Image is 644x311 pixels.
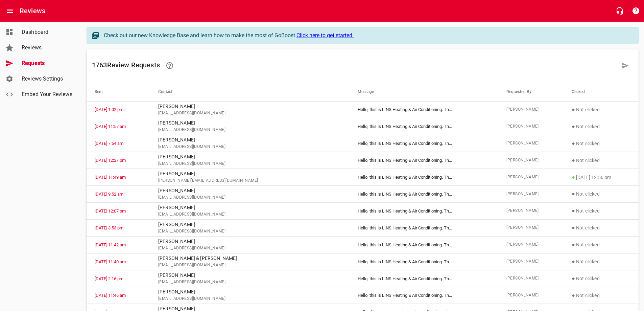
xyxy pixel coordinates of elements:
[22,90,73,98] span: Embed Your Reviews
[87,82,150,101] th: Sent
[572,156,630,164] p: Not clicked
[572,224,630,232] p: Not clicked
[572,241,630,249] p: Not clicked
[22,75,73,83] span: Reviews Settings
[350,101,498,118] td: Hello, this is LINS Heating & Air Conditioning. Th ...
[572,241,575,248] span: ●
[158,194,341,201] span: [EMAIL_ADDRESS][DOMAIN_NAME]
[350,152,498,169] td: Hello, this is LINS Heating & Air Conditioning. Th ...
[572,106,630,114] p: Not clicked
[572,174,575,180] span: ●
[506,224,556,231] span: [PERSON_NAME]
[95,225,123,230] a: [DATE] 3:53 pm
[158,170,341,177] p: [PERSON_NAME]
[628,3,644,19] button: Support Portal
[572,139,630,148] p: Not clicked
[350,236,498,253] td: Hello, this is LINS Heating & Air Conditioning. Th ...
[572,157,575,163] span: ●
[95,124,126,129] a: [DATE] 11:57 am
[572,173,630,181] p: [DATE] 12:56 pm
[158,228,341,235] span: [EMAIL_ADDRESS][DOMAIN_NAME]
[95,276,123,281] a: [DATE] 2:16 pm
[506,207,556,214] span: [PERSON_NAME]
[506,191,556,198] span: [PERSON_NAME]
[572,274,630,283] p: Not clicked
[158,143,341,150] span: [EMAIL_ADDRESS][DOMAIN_NAME]
[350,219,498,236] td: Hello, this is LINS Heating & Air Conditioning. Th ...
[506,123,556,130] span: [PERSON_NAME]
[572,123,575,130] span: ●
[572,123,630,131] p: Not clicked
[95,192,123,197] a: [DATE] 9:52 am
[158,279,341,286] span: [EMAIL_ADDRESS][DOMAIN_NAME]
[92,58,617,74] h6: 1763 Review Request s
[572,292,575,298] span: ●
[158,110,341,117] span: [EMAIL_ADDRESS][DOMAIN_NAME]
[158,127,341,133] span: [EMAIL_ADDRESS][DOMAIN_NAME]
[95,107,123,112] a: [DATE] 1:02 pm
[95,208,126,214] a: [DATE] 12:07 pm
[572,106,575,113] span: ●
[506,157,556,164] span: [PERSON_NAME]
[296,32,354,39] a: Click here to get started.
[158,153,341,160] p: [PERSON_NAME]
[350,186,498,203] td: Hello, this is LINS Heating & Air Conditioning. Th ...
[506,275,556,282] span: [PERSON_NAME]
[158,238,341,245] p: [PERSON_NAME]
[158,245,341,252] span: [EMAIL_ADDRESS][DOMAIN_NAME]
[95,242,126,247] a: [DATE] 11:42 am
[612,3,628,19] button: Live Chat
[22,28,73,36] span: Dashboard
[506,106,556,113] span: [PERSON_NAME]
[572,191,575,197] span: ●
[22,59,73,67] span: Requests
[572,258,575,265] span: ●
[572,275,575,282] span: ●
[158,103,341,110] p: [PERSON_NAME]
[572,190,630,198] p: Not clicked
[506,241,556,248] span: [PERSON_NAME]
[350,169,498,186] td: Hello, this is LINS Heating & Air Conditioning. Th ...
[20,5,45,16] h6: Reviews
[158,288,341,295] p: [PERSON_NAME]
[150,82,350,101] th: Contact
[158,136,341,143] p: [PERSON_NAME]
[350,82,498,101] th: Message
[158,211,341,218] span: [EMAIL_ADDRESS][DOMAIN_NAME]
[162,58,178,74] a: Learn how requesting reviews can improve your online presence
[22,44,73,52] span: Reviews
[158,187,341,194] p: [PERSON_NAME]
[350,118,498,135] td: Hello, this is LINS Heating & Air Conditioning. Th ...
[506,140,556,147] span: [PERSON_NAME]
[158,262,341,269] span: [EMAIL_ADDRESS][DOMAIN_NAME]
[572,224,575,231] span: ●
[350,287,498,304] td: Hello, this is LINS Heating & Air Conditioning. Th ...
[350,202,498,219] td: Hello, this is LINS Heating & Air Conditioning. Th ...
[498,82,564,101] th: Requested By
[506,174,556,181] span: [PERSON_NAME]
[572,140,575,147] span: ●
[158,295,341,302] span: [EMAIL_ADDRESS][DOMAIN_NAME]
[158,160,341,167] span: [EMAIL_ADDRESS][DOMAIN_NAME]
[158,119,341,127] p: [PERSON_NAME]
[572,258,630,266] p: Not clicked
[506,292,556,299] span: [PERSON_NAME]
[95,141,123,146] a: [DATE] 7:54 am
[2,3,18,19] button: Open drawer
[158,177,341,184] span: [PERSON_NAME][EMAIL_ADDRESS][DOMAIN_NAME]
[572,207,575,214] span: ●
[95,259,126,264] a: [DATE] 11:40 am
[158,221,341,228] p: [PERSON_NAME]
[158,272,341,279] p: [PERSON_NAME]
[617,58,633,74] a: Request a review
[350,253,498,270] td: Hello, this is LINS Heating & Air Conditioning. Th ...
[158,255,341,262] p: [PERSON_NAME] & [PERSON_NAME]
[95,158,126,163] a: [DATE] 12:27 pm
[95,293,126,298] a: [DATE] 11:46 am
[572,207,630,215] p: Not clicked
[564,82,639,101] th: Clicked
[350,270,498,287] td: Hello, this is LINS Heating & Air Conditioning. Th ...
[572,291,630,299] p: Not clicked
[158,204,341,211] p: [PERSON_NAME]
[95,175,126,180] a: [DATE] 11:49 am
